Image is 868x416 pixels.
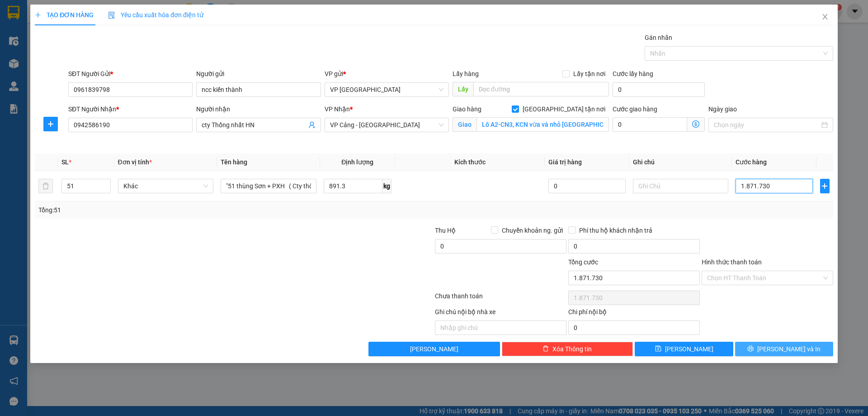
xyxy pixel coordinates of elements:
[325,105,350,113] span: VP Nhận
[613,105,657,113] label: Cước giao hàng
[341,158,373,166] span: Định lượng
[570,69,609,79] span: Lấy tận nơi
[410,344,458,354] span: [PERSON_NAME]
[692,120,699,128] span: dollar-circle
[68,104,193,114] div: SĐT Người Nhận
[502,342,633,356] button: deleteXóa Thông tin
[542,345,549,353] span: delete
[613,70,653,77] label: Cước lấy hàng
[633,179,729,193] input: Ghi Chú
[453,117,476,132] span: Giao
[548,158,582,166] span: Giá trị hàng
[308,121,316,129] span: user-add
[821,182,829,190] span: plus
[702,258,762,266] label: Hình thức thanh toán
[434,291,567,307] div: Chưa thanh toán
[714,120,819,130] input: Ngày giao
[123,179,208,193] span: Khác
[221,158,247,166] span: Tên hàng
[568,258,598,266] span: Tổng cước
[476,117,609,132] input: Giao tận nơi
[613,117,687,132] input: Cước giao hàng
[453,82,473,96] span: Lấy
[330,83,443,96] span: VP Sài Gòn
[613,82,705,97] input: Cước lấy hàng
[196,69,321,79] div: Người gửi
[708,105,737,113] label: Ngày giao
[635,342,733,356] button: save[PERSON_NAME]
[453,105,481,113] span: Giao hàng
[498,225,566,235] span: Chuyển khoản ng. gửi
[435,320,566,335] input: Nhập ghi chú
[61,158,69,166] span: SL
[108,11,203,19] span: Yêu cầu xuất hóa đơn điện tử
[473,82,609,96] input: Dọc đường
[44,120,57,128] span: plus
[519,104,609,114] span: [GEOGRAPHIC_DATA] tận nơi
[68,69,193,79] div: SĐT Người Gửi
[655,345,661,353] span: save
[747,345,754,353] span: printer
[38,179,53,193] button: delete
[735,342,833,356] button: printer[PERSON_NAME] và In
[454,158,486,166] span: Kích thước
[757,344,821,354] span: [PERSON_NAME] và In
[35,11,94,19] span: TẠO ĐƠN HÀNG
[552,344,592,354] span: Xóa Thông tin
[43,117,58,131] button: plus
[325,69,449,79] div: VP gửi
[576,225,656,235] span: Phí thu hộ khách nhận trả
[820,179,830,193] button: plus
[629,153,732,171] th: Ghi chú
[736,158,767,166] span: Cước hàng
[118,158,152,166] span: Đơn vị tính
[35,12,41,18] span: plus
[330,118,443,132] span: VP Cảng - Hà Nội
[548,179,625,193] input: 0
[38,205,335,215] div: Tổng: 51
[568,307,700,320] div: Chi phí nội bộ
[645,34,672,41] label: Gán nhãn
[368,342,500,356] button: [PERSON_NAME]
[435,307,566,320] div: Ghi chú nội bộ nhà xe
[453,70,479,77] span: Lấy hàng
[812,5,838,30] button: Close
[382,179,392,193] span: kg
[196,104,321,114] div: Người nhận
[821,13,829,20] span: close
[108,12,115,19] img: icon
[435,227,456,234] span: Thu Hộ
[665,344,713,354] span: [PERSON_NAME]
[221,179,316,193] input: VD: Bàn, Ghế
